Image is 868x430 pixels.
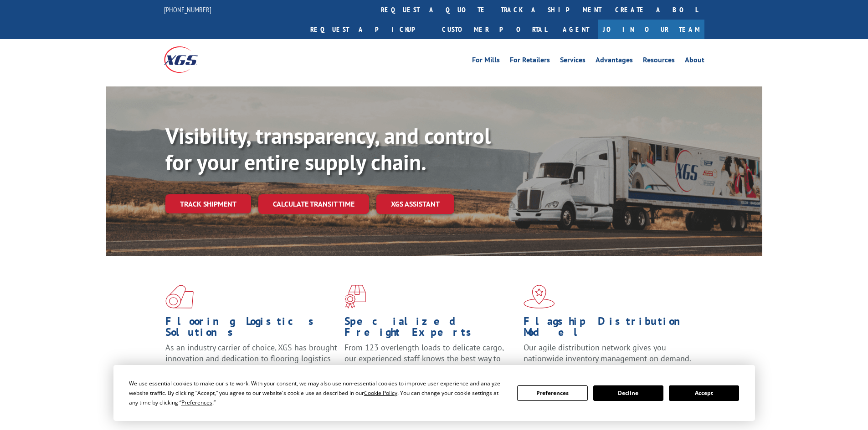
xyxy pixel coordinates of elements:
span: Preferences [181,399,212,406]
a: Track shipment [165,194,251,213]
a: Services [560,56,586,66]
a: For Retailers [510,56,550,66]
span: As an industry carrier of choice, XGS has brought innovation and dedication to flooring logistics... [165,342,337,374]
span: Cookie Policy [364,389,397,397]
a: [PHONE_NUMBER] [164,5,211,14]
img: xgs-icon-total-supply-chain-intelligence-red [165,285,194,309]
a: For Mills [472,56,500,66]
div: Cookie Consent Prompt [113,365,755,421]
h1: Flooring Logistics Solutions [165,316,338,342]
a: About [685,56,704,66]
a: Advantages [596,56,633,66]
h1: Specialized Freight Experts [344,316,517,342]
a: Request a pickup [303,20,435,39]
a: Resources [643,56,675,66]
a: Customer Portal [435,20,554,39]
span: Our agile distribution network gives you nationwide inventory management on demand. [524,342,691,364]
a: Agent [554,20,598,39]
button: Preferences [517,385,587,401]
p: From 123 overlength loads to delicate cargo, our experienced staff knows the best way to move you... [344,342,517,383]
div: We use essential cookies to make our site work. With your consent, we may also use non-essential ... [129,379,506,407]
a: Join Our Team [598,20,704,39]
button: Decline [593,385,663,401]
b: Visibility, transparency, and control for your entire supply chain. [165,121,491,176]
button: Accept [669,385,739,401]
img: xgs-icon-focused-on-flooring-red [344,285,366,309]
img: xgs-icon-flagship-distribution-model-red [524,285,555,309]
a: XGS ASSISTANT [376,194,454,214]
h1: Flagship Distribution Model [524,316,696,342]
a: Calculate transit time [258,194,369,214]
